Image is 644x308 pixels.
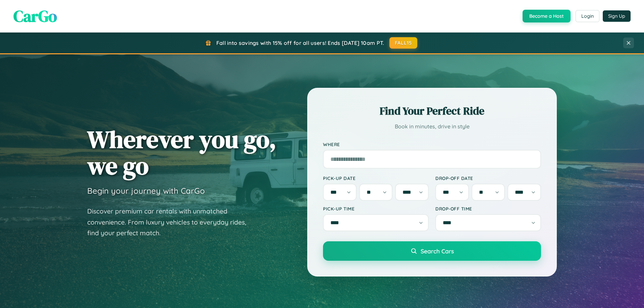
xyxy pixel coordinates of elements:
h3: Begin your journey with CarGo [87,186,205,196]
button: Become a Host [523,10,571,22]
h2: Find Your Perfect Ride [323,104,541,118]
label: Drop-off Date [435,175,541,181]
p: Book in minutes, drive in style [323,122,541,131]
button: Search Cars [323,241,541,261]
h1: Wherever you go, we go [87,126,276,179]
span: Fall into savings with 15% off for all users! Ends [DATE] 10am PT. [216,40,384,46]
button: Sign Up [603,10,631,22]
label: Pick-up Date [323,175,429,181]
label: Pick-up Time [323,206,429,211]
button: Login [576,10,599,22]
label: Drop-off Time [435,206,541,211]
label: Where [323,141,541,147]
span: CarGo [13,5,57,27]
span: Search Cars [421,247,454,255]
button: FALL15 [389,37,418,49]
p: Discover premium car rentals with unmatched convenience. From luxury vehicles to everyday rides, ... [87,206,255,239]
